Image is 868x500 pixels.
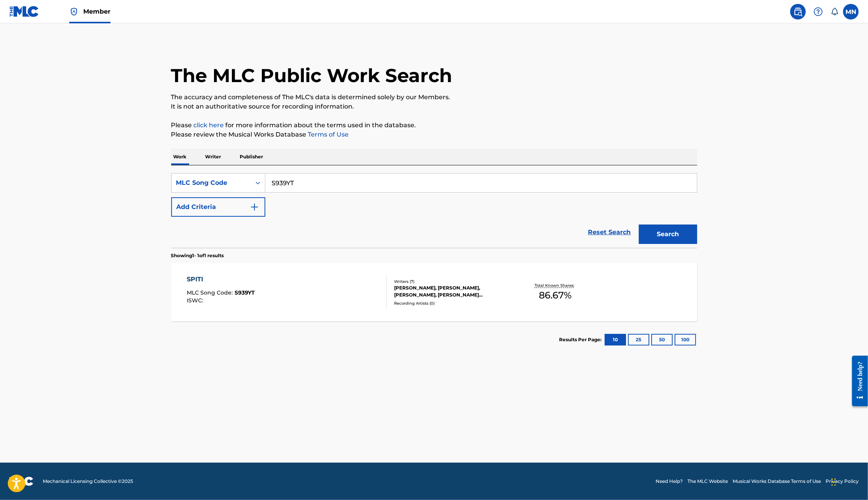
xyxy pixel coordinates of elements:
button: 100 [675,334,696,346]
div: Writers ( 7 ) [394,279,512,284]
a: Need Help? [656,478,683,485]
p: Publisher [238,149,266,165]
span: S939YT [235,289,255,296]
a: Privacy Policy [826,478,859,485]
div: [PERSON_NAME], [PERSON_NAME], [PERSON_NAME], [PERSON_NAME] [PERSON_NAME], [PERSON_NAME], [PERSON_... [394,284,512,298]
h1: The MLC Public Work Search [171,64,452,87]
span: 86.67 % [539,288,572,302]
a: SPITIMLC Song Code:S939YTISWC:Writers (7)[PERSON_NAME], [PERSON_NAME], [PERSON_NAME], [PERSON_NAM... [171,263,697,321]
p: It is not an authoritative source for recording information. [171,102,697,111]
img: Top Rightsholder [69,7,79,16]
iframe: Resource Center [846,350,868,412]
img: help [814,7,823,16]
p: Writer [203,149,224,165]
p: Please for more information about the terms used in the database. [171,121,697,130]
button: Add Criteria [171,197,265,217]
button: Search [639,225,697,244]
img: search [793,7,803,16]
div: Recording Artists ( 0 ) [394,300,512,306]
a: The MLC Website [687,478,728,485]
button: 50 [651,334,673,346]
iframe: Chat Widget [829,463,868,500]
a: Musical Works Database Terms of Use [733,478,821,485]
a: Terms of Use [307,131,349,138]
form: Search Form [171,173,697,248]
img: MLC Logo [9,6,39,17]
p: The accuracy and completeness of The MLC's data is determined solely by our Members. [171,93,697,102]
div: MLC Song Code [176,178,246,188]
a: Reset Search [584,224,635,241]
div: Notifications [831,8,838,16]
img: 9d2ae6d4665cec9f34b9.svg [250,202,259,212]
p: Please review the Musical Works Database [171,130,697,139]
span: ISWC : [187,297,205,304]
span: Member [83,7,110,16]
img: logo [9,477,33,486]
a: click here [194,121,224,129]
div: Help [810,4,826,19]
p: Results Per Page: [559,336,604,343]
p: Total Known Shares: [535,282,576,288]
p: Work [171,149,189,165]
button: 10 [605,334,626,346]
span: Mechanical Licensing Collective © 2025 [43,478,133,485]
div: Drag [831,470,836,494]
div: SPITI [187,275,255,284]
button: 25 [628,334,649,346]
p: Showing 1 - 1 of 1 results [171,252,224,259]
span: MLC Song Code : [187,289,235,296]
a: Public Search [790,4,806,19]
div: User Menu [843,4,859,19]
